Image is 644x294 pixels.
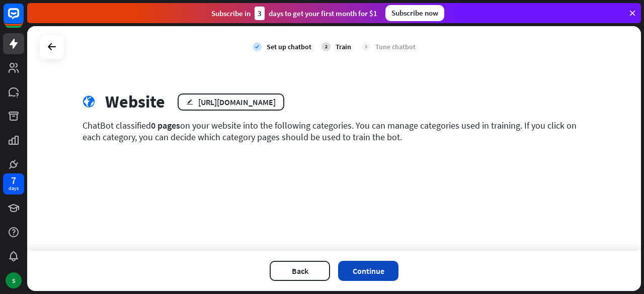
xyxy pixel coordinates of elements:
div: 3 [361,42,370,51]
div: Website [105,91,165,112]
div: days [9,185,19,192]
i: check [253,42,262,51]
div: Subscribe now [385,5,444,21]
div: Tune chatbot [375,42,416,51]
i: edit [186,99,193,105]
button: Back [270,261,330,281]
span: 0 pages [151,120,180,131]
div: 3 [255,7,265,20]
a: 7 days [3,173,24,194]
button: Open LiveChat chat widget [8,4,38,34]
div: 2 [321,42,331,51]
button: Continue [338,261,398,281]
div: S [6,272,22,288]
div: Set up chatbot [267,42,311,51]
div: ChatBot classified on your website into the following categories. You can manage categories used ... [83,120,586,143]
i: globe [83,96,95,108]
div: [URL][DOMAIN_NAME] [198,97,276,107]
div: 7 [11,176,16,185]
div: Subscribe in days to get your first month for $1 [211,7,377,20]
div: Train [336,42,351,51]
